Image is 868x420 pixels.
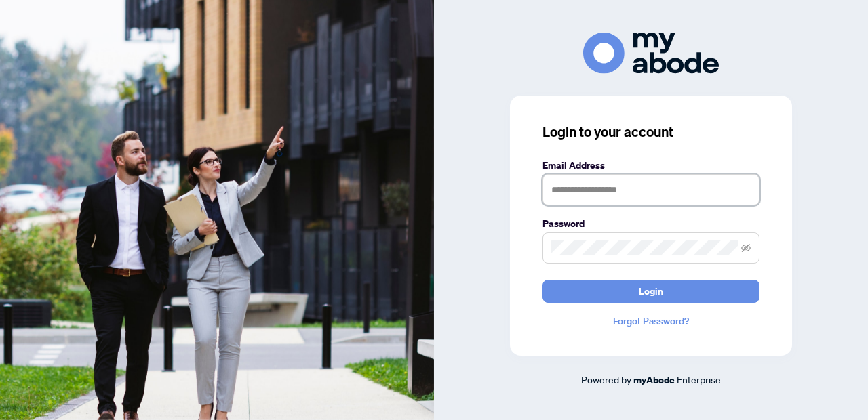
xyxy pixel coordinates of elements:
[639,280,663,302] span: Login
[542,216,759,231] label: Password
[542,314,759,329] a: Forgot Password?
[633,373,675,387] a: myAbode
[542,280,759,303] button: Login
[581,373,631,385] span: Powered by
[542,158,759,173] label: Email Address
[741,243,751,253] span: eye-invisible
[677,373,721,385] span: Enterprise
[542,123,759,142] h3: Login to your account
[583,33,719,74] img: ma-logo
